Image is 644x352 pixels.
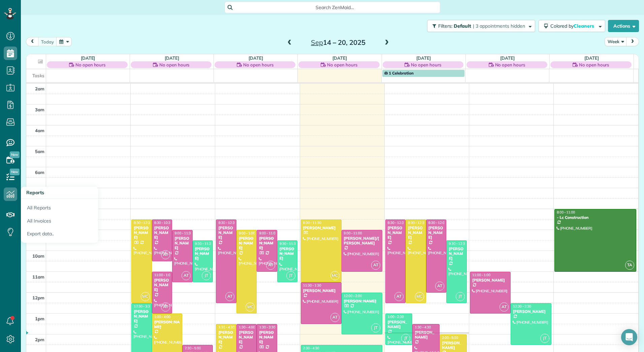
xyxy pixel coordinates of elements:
span: 8:30 - 12:30 [134,221,152,225]
div: [PERSON_NAME] [344,299,380,303]
span: 1:30 - 4:30 [415,325,431,329]
span: AT [500,302,509,312]
span: 9:00 - 11:30 [174,231,193,235]
span: 1:30 - 3:30 [259,325,275,329]
button: Actions [608,20,639,32]
div: [PERSON_NAME] [238,236,255,251]
span: 8:30 - 10:30 [154,221,172,225]
span: 4am [35,128,44,133]
span: 8:30 - 12:30 [218,221,236,225]
span: MC [330,271,340,280]
div: [PERSON_NAME] [472,278,509,283]
div: [PERSON_NAME] [408,226,424,240]
div: [PERSON_NAME] [303,226,340,230]
div: [PERSON_NAME] [448,246,465,261]
span: 2:00 - 5:00 [442,335,458,340]
a: [DATE] [584,55,599,61]
span: 9:30 - 12:30 [449,241,467,246]
h2: 14 – 20, 2025 [296,39,380,46]
div: [PERSON_NAME] [218,330,234,345]
a: Filters: Default | 3 appointments hidden [424,20,535,32]
span: JT [401,334,410,343]
span: No open hours [411,61,441,68]
span: No open hours [75,61,106,68]
span: AT [266,261,275,270]
span: 11:00 - 1:00 [154,273,172,277]
span: 8:00 - 11:00 [557,210,575,214]
span: 1 Celebration [384,70,414,76]
div: [PERSON_NAME] [154,278,170,292]
span: Filters: [438,23,452,29]
span: AT [161,302,170,312]
span: 12:00 - 2:00 [344,294,362,298]
a: Export data.. [21,227,98,243]
span: Default [454,23,472,29]
div: [PERSON_NAME] [154,320,181,329]
a: [DATE] [165,55,179,61]
div: Open Intercom Messenger [621,329,637,345]
div: [PERSON_NAME] [442,341,465,350]
span: AT [371,261,380,270]
span: 6am [35,170,44,175]
span: 8:30 - 11:30 [303,221,321,225]
span: 8:30 - 12:30 [408,221,426,225]
span: 2:30 - 4:30 [303,346,319,350]
span: 9:30 - 11:30 [195,241,213,246]
button: Filters: Default | 3 appointments hidden [427,20,535,32]
span: No open hours [495,61,525,68]
a: [DATE] [332,55,347,61]
span: 2pm [35,337,44,342]
span: 9:00 - 1:00 [239,231,255,235]
span: JT [540,334,549,343]
span: New [10,151,20,158]
div: [PERSON_NAME] [279,246,296,261]
a: All Reports [21,199,98,214]
span: 1pm [35,316,44,321]
div: [PERSON_NAME] [414,330,438,340]
button: prev [26,37,39,46]
span: AT [394,292,404,301]
span: 3am [35,107,44,112]
span: JT [286,271,295,280]
span: TA [625,261,634,270]
div: [PERSON_NAME] [428,226,445,240]
a: [DATE] [249,55,263,61]
span: 1:00 - 2:30 [388,315,404,319]
span: 11am [32,274,44,280]
span: MC [246,302,255,312]
div: [PERSON_NAME] [133,226,150,240]
span: No open hours [159,61,190,68]
div: - Lc Construction [556,215,634,220]
span: JT [202,271,211,280]
span: 8:30 - 12:00 [428,221,447,225]
span: 9:30 - 11:30 [280,241,298,246]
button: Colored byCleaners [539,20,605,32]
span: 12:30 - 3:30 [134,304,152,309]
div: [PERSON_NAME] [513,309,549,314]
div: [PERSON_NAME] [238,330,255,345]
span: 1:00 - 4:00 [154,315,170,319]
span: 9:00 - 11:00 [344,231,362,235]
span: No open hours [579,61,609,68]
div: [PERSON_NAME] [154,226,170,240]
span: AT [182,271,191,280]
span: AT [330,313,340,322]
div: [PERSON_NAME]/[PERSON_NAME] [344,236,380,246]
span: 12:30 - 2:30 [513,304,531,309]
span: | 3 appointments hidden [473,23,525,29]
span: Reports [26,189,44,196]
span: AT [435,282,444,291]
div: [PERSON_NAME] [387,320,411,329]
span: 9:00 - 11:00 [259,231,277,235]
div: [PERSON_NAME] [259,236,275,251]
a: [DATE] [81,55,95,61]
span: Cleaners [574,23,595,29]
div: [PERSON_NAME] [133,309,150,324]
span: JT [456,292,465,301]
span: No open hours [243,61,273,68]
span: Colored by [550,23,597,29]
span: 5am [35,149,44,154]
span: New [10,169,20,175]
span: 2:30 - 5:00 [185,346,201,350]
span: 10am [32,253,44,259]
